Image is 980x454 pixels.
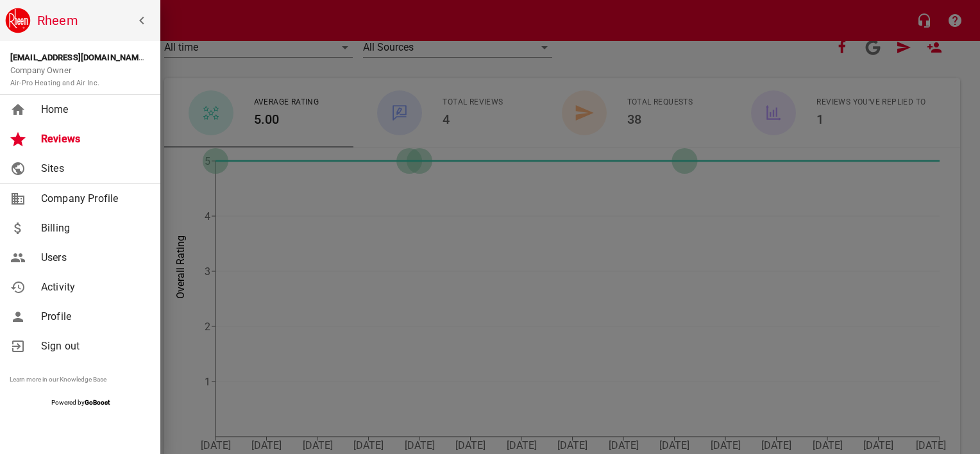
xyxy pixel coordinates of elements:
span: Users [41,250,145,265]
strong: [EMAIL_ADDRESS][DOMAIN_NAME] [10,53,146,62]
span: Sites [41,161,145,176]
small: Air-Pro Heating and Air Inc. [10,79,99,87]
span: Profile [41,309,145,324]
span: Powered by [51,399,110,406]
strong: GoBoost [85,399,110,406]
span: Sign out [41,339,145,354]
a: Learn more in our Knowledge Base [10,376,106,383]
span: Activity [41,280,145,295]
span: Billing [41,221,145,236]
img: rheem.png [5,8,31,33]
h6: Rheem [37,10,155,31]
span: Home [41,102,145,117]
span: Company Profile [41,191,145,206]
span: Reviews [41,131,145,147]
span: Company Owner [10,65,99,88]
